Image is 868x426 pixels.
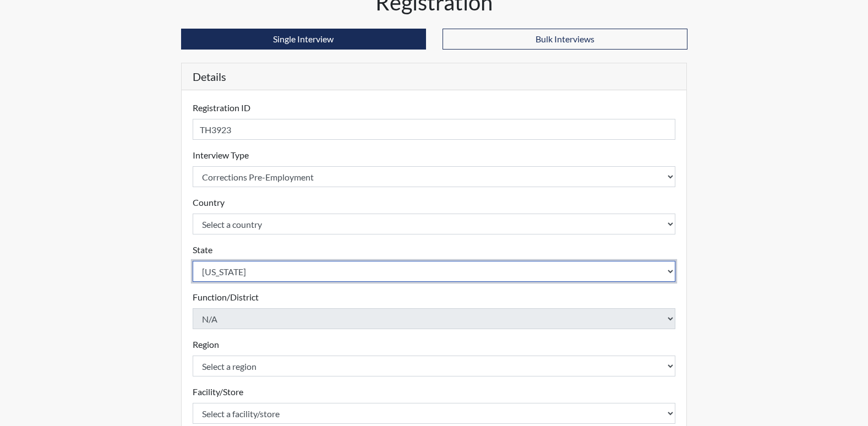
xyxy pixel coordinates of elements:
[193,196,225,209] label: Country
[193,291,259,304] label: Function/District
[182,63,687,90] h5: Details
[193,385,243,398] label: Facility/Store
[443,29,687,50] button: Bulk Interviews
[193,243,212,256] label: State
[181,29,426,50] button: Single Interview
[193,119,676,140] input: Insert a Registration ID, which needs to be a unique alphanumeric value for each interviewee
[193,101,250,114] label: Registration ID
[193,149,249,162] label: Interview Type
[193,338,219,351] label: Region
